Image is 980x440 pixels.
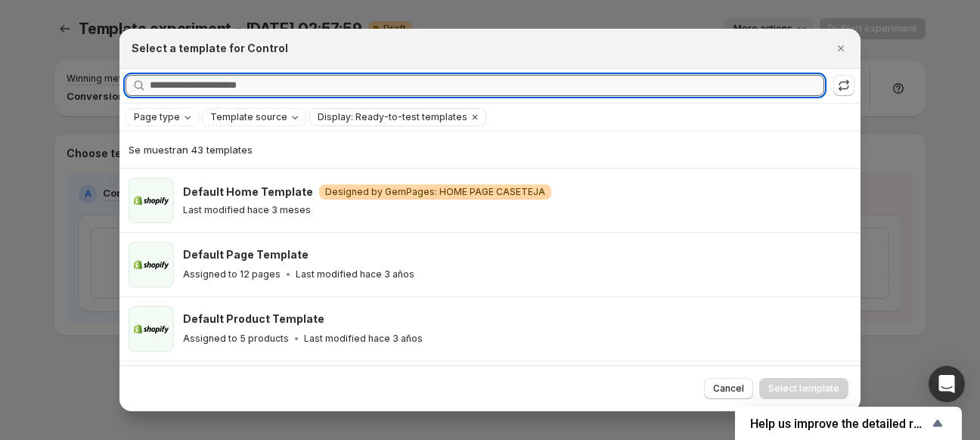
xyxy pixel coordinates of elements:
[183,247,309,262] h3: Default Page Template
[132,41,288,56] h2: Select a template for Control
[929,366,965,402] div: Open Intercom Messenger
[183,268,281,280] p: Assigned to 12 pages
[183,311,324,327] h3: Default Product Template
[325,186,545,198] span: Designed by GemPages: HOME PAGE CASETEJA
[183,204,311,216] p: Last modified hace 3 meses
[203,109,305,125] button: Template source
[129,242,174,287] img: Default Page Template
[318,111,467,123] span: Display: Ready-to-test templates
[304,333,423,345] p: Last modified hace 3 años
[296,268,414,280] p: Last modified hace 3 años
[183,184,313,200] h3: Default Home Template
[467,109,482,125] button: Borrar
[830,38,851,59] button: Cerrar
[183,333,289,345] p: Assigned to 5 products
[134,111,180,123] span: Page type
[129,178,174,223] img: Default Home Template
[713,383,744,395] span: Cancel
[750,417,929,431] span: Help us improve the detailed report for A/B campaigns
[310,109,467,125] button: Display: Ready-to-test templates
[704,378,753,399] button: Cancel
[750,414,947,432] button: Show survey - Help us improve the detailed report for A/B campaigns
[126,109,198,125] button: Page type
[129,306,174,352] img: Default Product Template
[210,111,287,123] span: Template source
[129,144,253,156] span: Se muestran 43 templates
